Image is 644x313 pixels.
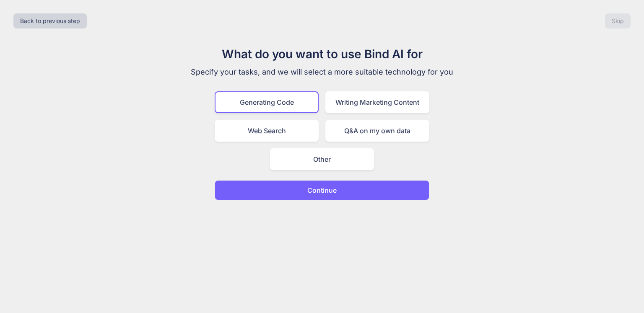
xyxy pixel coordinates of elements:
[215,180,429,200] button: Continue
[181,45,463,63] h1: What do you want to use Bind AI for
[325,91,429,113] div: Writing Marketing Content
[307,185,337,195] p: Continue
[325,120,429,142] div: Q&A on my own data
[13,13,87,28] button: Back to previous step
[215,120,319,142] div: Web Search
[181,66,463,78] p: Specify your tasks, and we will select a more suitable technology for you
[270,148,374,170] div: Other
[605,13,631,28] button: Skip
[215,91,319,113] div: Generating Code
